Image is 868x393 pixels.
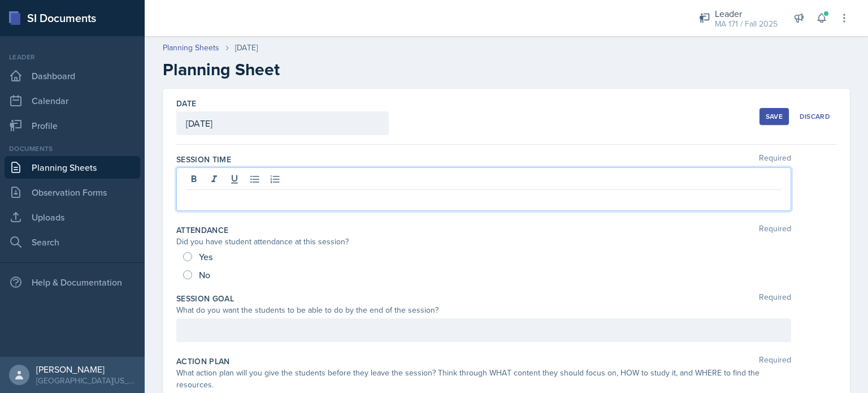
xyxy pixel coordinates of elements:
button: Discard [793,108,836,125]
a: Planning Sheets [5,156,140,179]
div: MA 171 / Fall 2025 [715,18,778,30]
div: [DATE] [235,42,258,54]
span: No [199,269,210,280]
div: [PERSON_NAME] [36,364,136,375]
label: Session Time [176,154,231,165]
label: Date [176,98,196,109]
a: Dashboard [5,64,140,87]
div: Leader [5,52,140,62]
a: Planning Sheets [163,42,219,54]
h2: Planning Sheet [163,59,850,80]
button: Save [759,108,789,125]
span: Yes [199,251,212,262]
div: Leader [715,7,778,20]
label: Session Goal [176,293,234,304]
span: Required [759,356,791,367]
div: Discard [800,112,830,121]
a: Observation Forms [5,181,140,204]
div: What action plan will you give the students before they leave the session? Think through WHAT con... [176,367,791,391]
span: Required [759,224,791,236]
div: Help & Documentation [5,271,140,293]
div: Did you have student attendance at this session? [176,236,791,248]
div: [GEOGRAPHIC_DATA][US_STATE] in [GEOGRAPHIC_DATA] [36,375,136,386]
label: Action Plan [176,356,230,367]
span: Required [759,154,791,165]
a: Profile [5,114,140,137]
div: Save [766,112,783,121]
div: Documents [5,144,140,154]
a: Search [5,231,140,253]
label: Attendance [176,224,229,236]
a: Calendar [5,89,140,112]
span: Required [759,293,791,304]
div: What do you want the students to be able to do by the end of the session? [176,304,791,316]
a: Uploads [5,206,140,228]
